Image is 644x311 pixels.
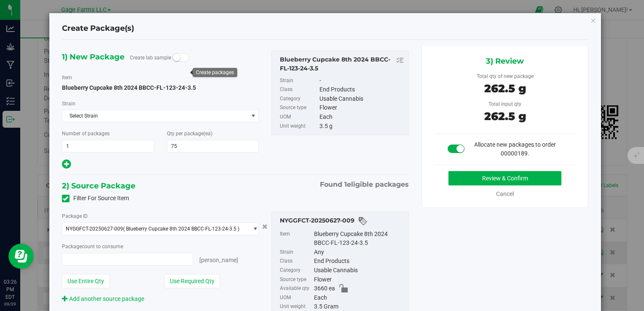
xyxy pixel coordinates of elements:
[280,275,312,284] label: Source type
[66,226,123,232] span: NYGGFCT-20250627-009
[319,103,404,113] div: Flower
[484,82,526,95] span: 262.5 g
[280,284,312,293] label: Available qty
[8,244,34,269] iframe: Resource center
[196,70,234,75] div: Create packages
[248,223,258,235] span: select
[280,257,312,266] label: Class
[62,84,196,91] span: Blueberry Cupcake 8th 2024 BBCC-FL-123-24-3.5
[62,213,88,219] span: Package ID
[474,141,556,157] span: Allocate new packages to order 00000189.
[62,131,110,137] span: Number of packages
[280,94,318,104] label: Category
[167,140,259,152] input: 75
[319,94,404,104] div: Usable Cannabis
[280,216,404,226] div: NYGGFCT-20250627-009
[62,194,129,203] label: Filter For Source Item
[320,180,409,190] span: Found eligible packages
[260,220,270,233] button: Cancel button
[167,131,212,137] span: Qty per package
[82,244,95,249] span: count
[164,274,220,288] button: Use Required Qty
[314,275,404,284] div: Flower
[280,76,318,86] label: Strain
[319,113,404,122] div: Each
[280,248,312,257] label: Strain
[448,171,561,185] button: Review & Confirm
[62,140,154,152] input: 1
[280,55,404,73] div: Blueberry Cupcake 8th 2024 BBCC-FL-123-24-3.5
[319,122,404,131] div: 3.5 g
[280,85,318,94] label: Class
[314,284,335,293] span: 3660 ea
[130,51,171,64] label: Create lab sample
[280,113,318,122] label: UOM
[280,293,312,303] label: UOM
[62,110,248,122] span: Select Strain
[199,257,238,263] span: [PERSON_NAME]
[248,110,258,122] span: select
[314,248,404,257] div: Any
[204,131,212,137] span: (ea)
[314,266,404,275] div: Usable Cannabis
[62,162,71,169] span: Add new output
[62,274,110,288] button: Use Entire Qty
[496,190,514,197] a: Cancel
[280,122,318,131] label: Unit weight
[62,23,134,34] h4: Create Package(s)
[477,73,534,79] span: Total qty of new package
[484,110,526,123] span: 262.5 g
[62,295,144,302] a: Add another source package
[62,244,123,249] span: Package to consume
[62,180,135,192] span: 2) Source Package
[314,293,404,303] div: Each
[319,76,404,86] div: -
[314,230,404,248] div: Blueberry Cupcake 8th 2024 BBCC-FL-123-24-3.5
[62,51,124,63] span: 1) New Package
[280,230,312,248] label: Item
[280,103,318,113] label: Source type
[62,74,72,81] label: Item
[123,226,239,232] span: ( Blueberry Cupcake 8th 2024 BBCC-FL-123-24-3.5 )
[280,266,312,275] label: Category
[319,85,404,94] div: End Products
[344,180,347,188] span: 1
[486,55,524,67] span: 3) Review
[62,100,75,107] label: Strain
[488,101,521,107] span: Total input qty
[314,257,404,266] div: End Products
